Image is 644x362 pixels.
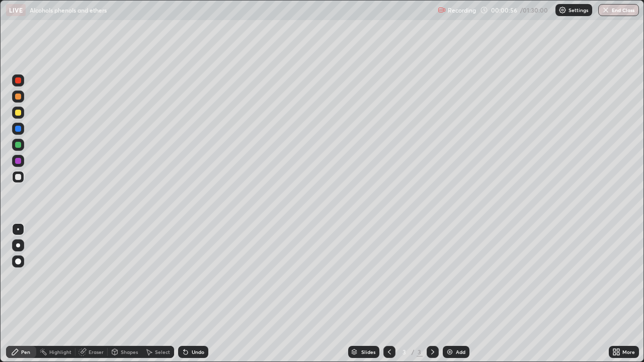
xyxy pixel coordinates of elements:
img: add-slide-button [446,348,454,356]
div: Undo [192,349,204,354]
p: LIVE [9,6,23,14]
div: Eraser [89,349,104,354]
p: Alcohols phenols and ethers [30,6,107,14]
div: Select [155,349,170,354]
img: end-class-cross [602,6,610,14]
div: More [622,349,635,354]
div: Pen [21,349,30,354]
img: recording.375f2c34.svg [438,6,446,14]
div: Shapes [121,349,138,354]
button: End Class [598,4,639,16]
p: Recording [448,7,476,14]
div: Highlight [49,349,71,354]
div: 3 [399,349,410,355]
div: Slides [361,349,375,354]
p: Settings [569,8,588,13]
div: Add [456,349,465,354]
div: / [412,349,415,355]
img: class-settings-icons [558,6,567,14]
div: 3 [417,347,423,356]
